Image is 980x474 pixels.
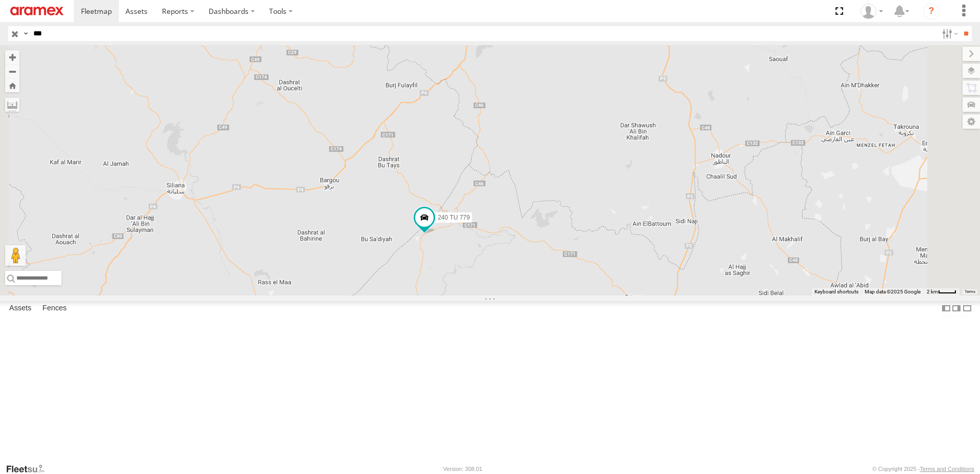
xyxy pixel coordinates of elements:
[5,78,19,92] button: Zoom Home
[938,26,960,41] label: Search Filter Options
[814,288,859,295] button: Keyboard shortcuts
[865,289,921,294] span: Map data ©2025 Google
[5,64,19,78] button: Zoom out
[6,464,53,474] a: Visit our Website
[4,301,36,315] label: Assets
[924,288,959,295] button: Map Scale: 2 km per 32 pixels
[951,301,962,316] label: Dock Summary Table to the Right
[920,466,974,472] a: Terms and Conditions
[965,290,975,294] a: Terms (opens in new tab)
[37,301,72,315] label: Fences
[438,214,470,222] span: 240 TU 779
[5,50,19,64] button: Zoom in
[5,97,19,112] label: Measure
[923,3,940,19] i: ?
[10,7,64,15] img: aramex-logo.svg
[872,466,974,472] div: © Copyright 2025 -
[22,26,30,41] label: Search Query
[927,289,938,294] span: 2 km
[5,245,26,266] button: Drag Pegman onto the map to open Street View
[962,301,972,316] label: Hide Summary Table
[941,301,951,316] label: Dock Summary Table to the Left
[857,4,887,19] div: Nejah Benkhalifa
[963,114,980,129] label: Map Settings
[443,466,482,472] div: Version: 308.01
